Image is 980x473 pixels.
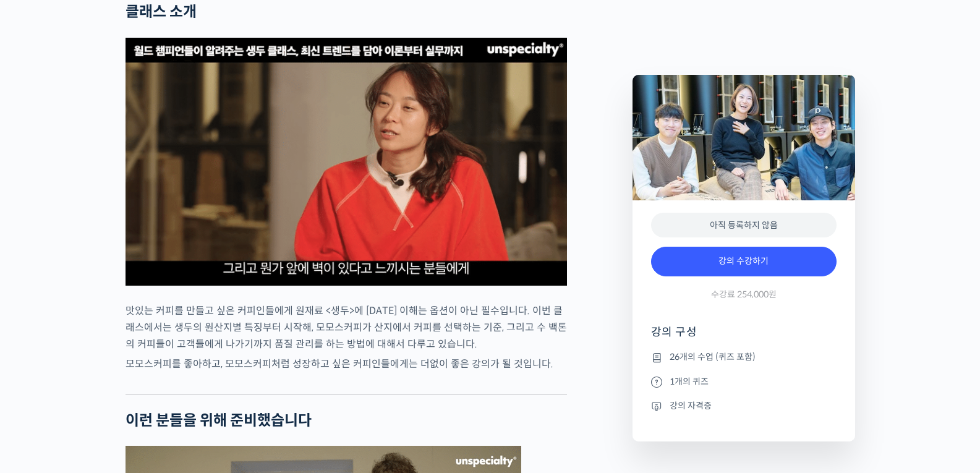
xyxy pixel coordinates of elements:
[160,370,237,401] a: 설정
[651,398,837,413] li: 강의 자격증
[651,213,837,238] div: 아직 등록하지 않음
[39,389,46,399] span: 홈
[651,374,837,389] li: 1개의 퀴즈
[126,2,197,21] strong: 클래스 소개
[711,289,777,300] span: 수강료 254,000원
[82,370,160,401] a: 대화
[651,247,837,276] a: 강의 수강하기
[113,390,128,399] span: 대화
[126,302,567,352] p: 맛있는 커피를 만들고 싶은 커피인들에게 원재료 <생두>에 [DATE] 이해는 옵션이 아닌 필수입니다. 이번 클래스에서는 생두의 원산지별 특징부터 시작해, 모모스커피가 산지에서...
[4,370,82,401] a: 홈
[126,412,567,430] h2: 이런 분들을 위해 준비했습니다
[651,350,837,365] li: 26개의 수업 (퀴즈 포함)
[651,325,837,349] h4: 강의 구성
[126,356,567,372] p: 모모스커피를 좋아하고, 모모스커피처럼 성장하고 싶은 커피인들에게는 더없이 좋은 강의가 될 것입니다.
[191,389,206,399] span: 설정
